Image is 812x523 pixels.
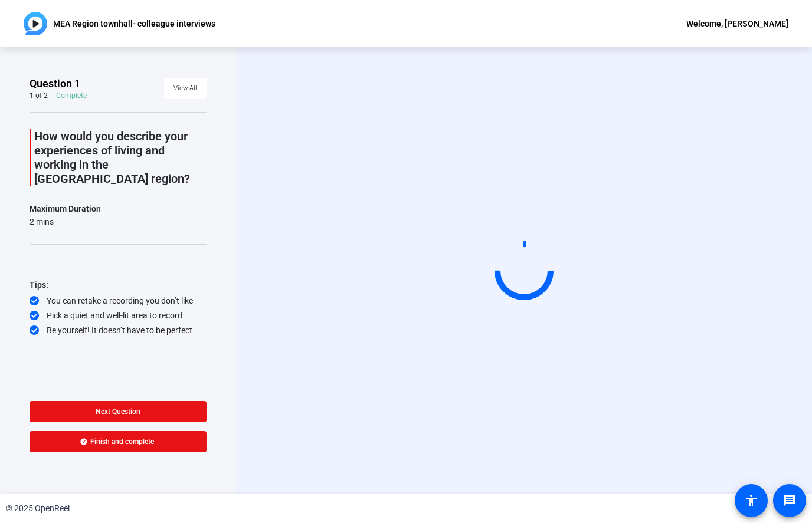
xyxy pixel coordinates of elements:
button: Finish and complete [30,431,207,452]
div: Maximum Duration [30,202,101,216]
span: Next Question [96,407,140,416]
span: Question 1 [30,77,80,91]
div: Pick a quiet and well-lit area to record [30,310,207,321]
div: 1 of 2 [30,91,48,100]
img: OpenReel logo [24,12,47,35]
p: How would you describe your experiences of living and working in the [GEOGRAPHIC_DATA] region? [34,129,207,186]
div: Complete [56,91,87,100]
mat-icon: accessibility [744,494,758,508]
mat-icon: message [782,494,797,508]
span: Finish and complete [90,437,154,446]
div: You can retake a recording you don’t like [30,295,207,307]
button: View All [164,78,207,99]
div: Welcome, [PERSON_NAME] [686,17,788,31]
p: MEA Region townhall- colleague interviews [53,17,215,31]
span: View All [173,80,197,97]
button: Next Question [30,401,207,422]
div: Be yourself! It doesn’t have to be perfect [30,324,207,336]
div: Tips: [30,278,207,292]
div: © 2025 OpenReel [6,502,70,515]
div: 2 mins [30,216,101,228]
